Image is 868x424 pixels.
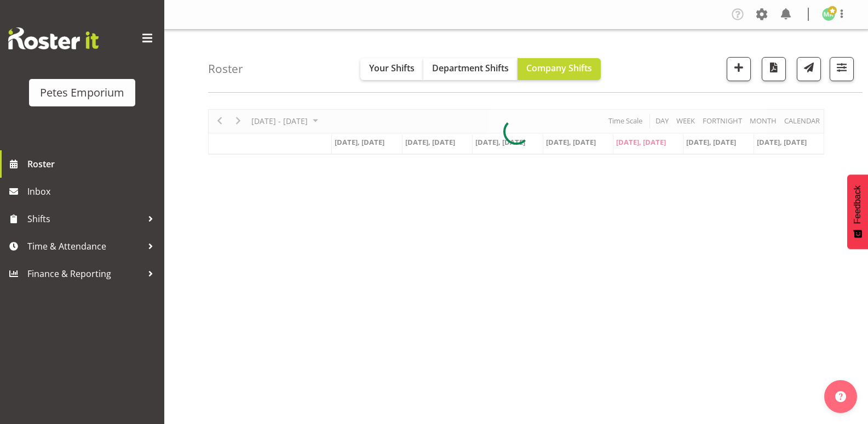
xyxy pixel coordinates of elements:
button: Download a PDF of the roster according to the set date range. [762,57,786,81]
span: Shifts [27,211,142,227]
span: Feedback [853,185,863,224]
button: Filter Shifts [830,57,854,81]
button: Add a new shift [727,57,751,81]
img: Rosterit website logo [8,27,99,49]
div: Petes Emporium [40,84,124,101]
button: Department Shifts [423,58,518,80]
span: Inbox [27,183,159,200]
img: melanie-richardson713.jpg [822,8,835,21]
span: Roster [27,156,159,172]
button: Feedback - Show survey [847,174,868,249]
span: Time & Attendance [27,238,142,255]
h4: Roster [208,63,243,75]
button: Send a list of all shifts for the selected filtered period to all rostered employees. [797,57,821,81]
span: Finance & Reporting [27,265,142,282]
img: help-xxl-2.png [835,391,846,402]
span: Company Shifts [526,62,592,74]
button: Company Shifts [518,58,601,80]
span: Your Shifts [369,62,415,74]
span: Department Shifts [432,62,509,74]
button: Your Shifts [360,58,423,80]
